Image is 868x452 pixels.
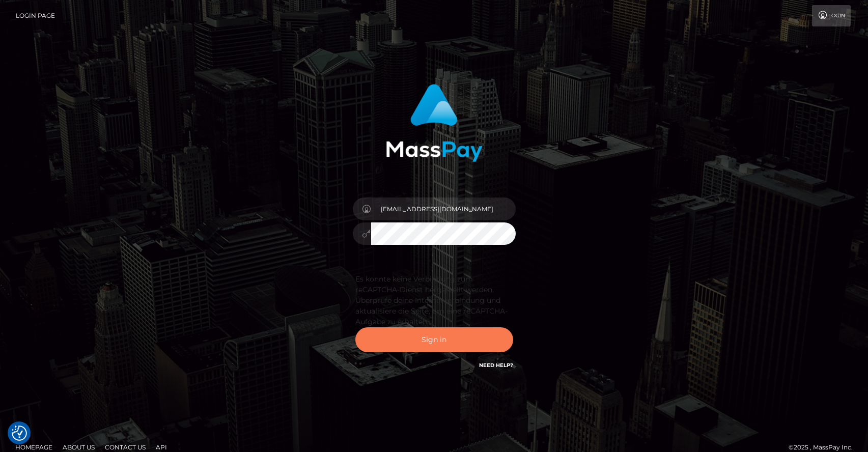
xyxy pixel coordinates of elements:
[355,274,513,327] div: Es konnte keine Verbindung zum reCAPTCHA-Dienst hergestellt werden. Überprüfe deine Internetverbi...
[812,5,851,26] a: Login
[12,426,27,441] img: Revisit consent button
[386,84,483,162] img: MassPay Login
[479,362,513,369] a: Need Help?
[16,5,55,26] a: Login Page
[12,426,27,441] button: Consent Preferences
[371,197,516,220] input: Username...
[355,327,513,352] button: Sign in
